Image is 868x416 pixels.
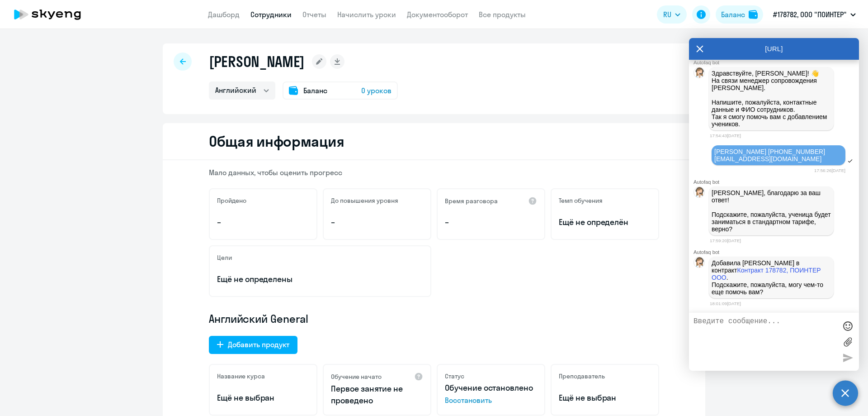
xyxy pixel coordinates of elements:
[559,372,605,380] h5: Преподаватель
[712,259,831,296] p: Добавила [PERSON_NAME] в контракт . Подскажите, пожалуйста, могу чем-то еще помочь вам?
[361,85,392,96] span: 0 уроков
[479,10,526,19] a: Все продукты
[841,335,854,349] label: Лимит 10 файлов
[694,257,705,270] img: bot avatar
[693,249,859,255] div: Autofaq bot
[209,167,659,177] p: Мало данных, чтобы оценить прогресс
[749,10,758,19] img: balance
[721,9,745,20] div: Баланс
[208,10,240,19] a: Дашборд
[559,196,603,205] h5: Темп обучения
[217,372,265,380] h5: Название курса
[407,10,468,19] a: Документооборот
[445,395,537,406] span: Восстановить
[710,133,741,138] time: 17:54:43[DATE]
[712,70,831,77] p: Здравствуйте, [PERSON_NAME]! 👋
[217,273,423,285] p: Ещё не определены
[814,168,845,173] time: 17:56:26[DATE]
[445,216,537,228] p: –
[657,5,687,24] button: RU
[559,216,651,228] span: Ещё не определён
[769,4,860,25] button: #178782, ООО "ПОИНТЕР"
[445,372,464,380] h5: Статус
[331,196,398,205] h5: До повышения уровня
[209,53,305,71] h1: [PERSON_NAME]
[693,60,859,65] div: Autofaq bot
[694,187,705,200] img: bot avatar
[694,67,705,81] img: bot avatar
[217,392,309,404] p: Ещё не выбран
[710,238,741,243] time: 17:59:20[DATE]
[337,10,396,19] a: Начислить уроки
[217,253,232,262] h5: Цели
[693,179,859,185] div: Autofaq bot
[559,392,651,404] p: Ещё не выбран
[773,9,847,20] p: #178782, ООО "ПОИНТЕР"
[217,196,246,205] h5: Пройдено
[331,373,382,381] h5: Обучение начато
[209,336,297,354] button: Добавить продукт
[331,216,423,228] p: –
[714,148,827,163] span: [PERSON_NAME] [PHONE_NUMBER] [EMAIL_ADDRESS][DOMAIN_NAME]
[209,132,344,150] h2: Общая информация
[331,383,423,406] p: Первое занятие не проведено
[209,311,308,326] span: Английский General
[712,189,831,233] p: [PERSON_NAME], благодарю за ваш ответ! Подскажите, пожалуйста, ученица будет заниматься в стандар...
[445,197,498,205] h5: Время разговора
[228,339,289,350] div: Добавить продукт
[710,301,741,306] time: 18:01:09[DATE]
[445,383,533,393] span: Обучение остановлено
[712,267,822,281] a: Контракт 178782, ПОИНТЕР ООО
[716,5,763,24] button: Балансbalance
[712,77,831,128] p: На связи менеджер сопровождения [PERSON_NAME]. Напишите, пожалуйста, контактные данные и ФИО сотр...
[663,9,671,20] span: RU
[217,216,309,228] p: –
[302,10,326,19] a: Отчеты
[250,10,292,19] a: Сотрудники
[303,85,327,96] span: Баланс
